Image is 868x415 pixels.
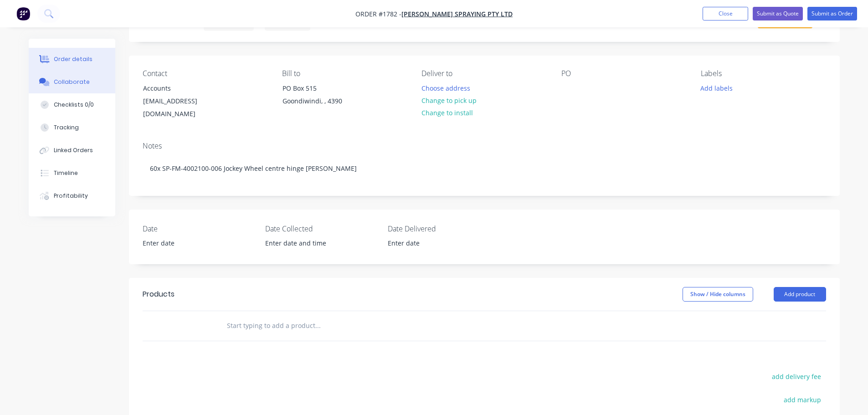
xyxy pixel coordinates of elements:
div: Checklists 0/0 [54,101,94,109]
button: Tracking [29,116,115,139]
div: Contact [143,69,267,78]
div: PO Box 515Goondiwindi, , 4390 [275,82,366,111]
label: Date Delivered [388,223,502,234]
button: Checklists 0/0 [29,93,115,116]
button: add markup [779,394,826,406]
button: Choose address [416,82,475,94]
div: Deliver to [421,69,546,78]
button: Timeline [29,162,115,184]
button: Submit as Order [807,7,857,20]
button: Close [703,7,748,20]
div: Timeline [54,169,78,177]
div: Bill to [282,69,407,78]
button: Add product [774,287,826,302]
button: Linked Orders [29,139,115,162]
div: Linked Orders [54,146,93,154]
div: [EMAIL_ADDRESS][DOMAIN_NAME] [143,95,219,120]
span: Order #1782 - [355,10,401,18]
button: Show / Hide columns [683,287,753,302]
button: Add labels [696,82,738,94]
div: PO [561,69,686,78]
button: Change to pick up [416,94,481,107]
input: Enter date and time [259,236,372,250]
div: Accounts[EMAIL_ADDRESS][DOMAIN_NAME] [135,82,226,121]
div: Order details [54,55,92,63]
div: PO Box 515 [282,82,358,95]
div: Goondiwindi, , 4390 [282,95,358,108]
div: Notes [143,142,826,150]
div: Labels [701,69,826,78]
button: Collaborate [29,71,115,93]
div: Accounts [143,82,219,95]
input: Enter date [136,236,250,250]
div: Collaborate [54,78,90,86]
a: [PERSON_NAME] Spraying Pty Ltd [401,10,513,18]
div: Profitability [54,192,88,200]
button: Change to install [416,107,478,119]
input: Enter date [381,236,495,250]
label: Date Collected [265,223,379,234]
div: 60x SP-FM-4002100-006 Jockey Wheel centre hinge [PERSON_NAME] [143,154,826,182]
label: Date [143,223,257,234]
img: Factory [16,7,30,20]
button: Submit as Quote [753,7,803,20]
button: Profitability [29,184,115,207]
input: Start typing to add a product... [226,317,409,335]
div: Tracking [54,123,79,132]
button: add delivery fee [767,370,826,383]
div: Products [143,289,175,300]
button: Order details [29,48,115,71]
